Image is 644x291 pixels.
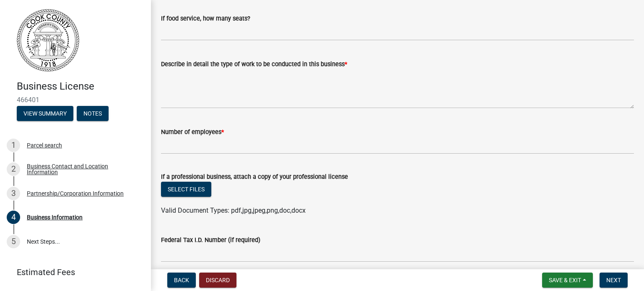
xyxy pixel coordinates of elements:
label: Federal Tax I.D. Number (if required) [161,237,260,243]
button: Notes [77,106,109,121]
span: 466401 [17,96,134,104]
button: View Summary [17,106,73,121]
span: Next [606,277,621,283]
label: Number of employees [161,129,224,135]
label: If food service, how many seats? [161,16,250,22]
span: Save & Exit [549,277,581,283]
wm-modal-confirm: Notes [77,111,109,117]
span: Valid Document Types: pdf,jpg,jpeg,png,doc,docx [161,206,306,214]
button: Back [167,273,196,288]
div: Parcel search [27,142,62,148]
button: Next [600,273,628,288]
label: Describe in detail the type of work to be conducted in this business [161,62,347,67]
h4: Business License [17,80,144,93]
button: Save & Exit [542,273,593,288]
div: Business Contact and Location Information [27,163,138,175]
a: Estimated Fees [7,264,138,281]
div: 4 [7,211,20,224]
div: 1 [7,139,20,152]
span: Back [174,277,189,283]
img: Cook County, Georgia [17,9,79,72]
div: 3 [7,187,20,200]
label: If a professional business, attach a copy of your professional license [161,174,348,180]
div: Business Information [27,214,83,220]
div: 5 [7,235,20,248]
div: Partnership/Corporation Information [27,191,124,196]
button: Discard [199,273,236,288]
wm-modal-confirm: Summary [17,111,73,117]
div: 2 [7,162,20,176]
button: Select files [161,182,211,197]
